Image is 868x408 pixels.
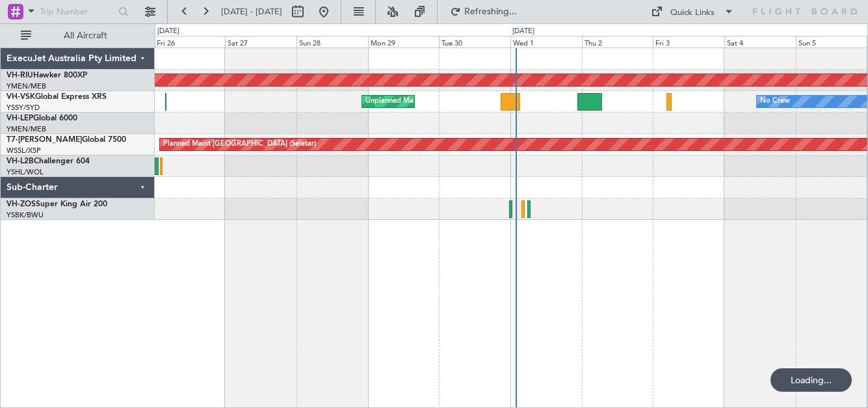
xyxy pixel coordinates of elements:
div: Mon 29 [368,36,440,48]
div: Sun 5 [796,36,867,48]
a: VH-RIUHawker 800XP [7,72,87,79]
span: [DATE] - [DATE] [221,6,282,18]
span: VH-ZOS [7,200,36,208]
div: Fri 26 [154,36,226,48]
div: [DATE] [157,26,179,37]
button: Quick Links [644,1,741,22]
div: Planned Maint [GEOGRAPHIC_DATA] (Seletar) [163,135,316,154]
div: Sat 4 [724,36,796,48]
a: T7-[PERSON_NAME]Global 7500 [7,136,126,144]
a: YMEN/MEB [7,81,46,91]
span: VH-LEP [7,115,33,122]
span: VH-RIU [7,72,33,79]
a: VH-ZOSSuper King Air 200 [7,200,107,208]
a: VH-L2BChallenger 604 [7,157,90,165]
a: YMEN/MEB [7,124,46,134]
div: Loading... [770,368,852,392]
div: Tue 30 [439,36,510,48]
a: YSSY/SYD [7,103,40,113]
span: All Aircraft [34,31,137,40]
div: No Crew [760,92,790,111]
div: Sun 28 [296,36,368,48]
div: Sat 27 [225,36,296,48]
a: YSBK/BWU [7,210,44,220]
button: All Aircraft [14,25,141,46]
span: VH-VSK [7,93,35,101]
span: T7-[PERSON_NAME] [7,136,82,144]
a: VH-VSKGlobal Express XRS [7,93,107,101]
div: Wed 1 [510,36,582,48]
div: Unplanned Maint Sydney ([PERSON_NAME] Intl) [365,92,525,111]
span: Refreshing... [464,7,518,16]
a: YSHL/WOL [7,167,44,177]
a: VH-LEPGlobal 6000 [7,115,77,122]
button: Refreshing... [444,1,522,22]
span: VH-L2B [7,157,34,165]
div: Quick Links [670,7,715,20]
input: Trip Number [40,2,114,21]
div: Fri 3 [653,36,724,48]
div: [DATE] [512,26,534,37]
a: WSSL/XSP [7,146,41,156]
div: Thu 2 [582,36,653,48]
